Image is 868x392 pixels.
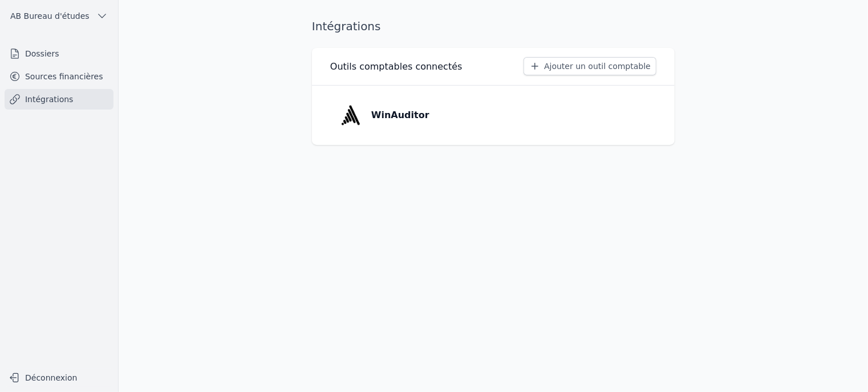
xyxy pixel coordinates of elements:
p: WinAuditor [371,108,429,122]
a: Intégrations [5,89,113,110]
button: Déconnexion [5,369,113,387]
button: Ajouter un outil comptable [524,57,656,75]
span: AB Bureau d'études [10,10,90,22]
button: AB Bureau d'études [5,7,113,25]
a: Sources financières [5,66,113,87]
h1: Intégrations [312,18,381,34]
a: WinAuditor [330,95,656,136]
a: Dossiers [5,43,113,64]
h3: Outils comptables connectés [330,60,463,74]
